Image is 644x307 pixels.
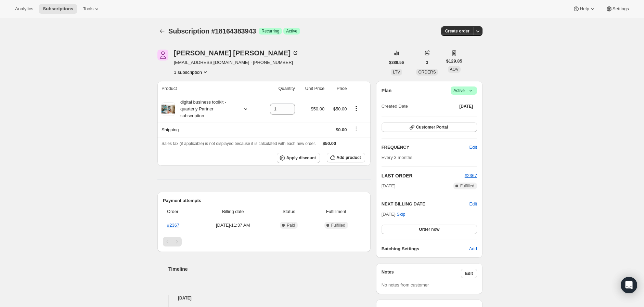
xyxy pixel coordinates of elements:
[168,266,371,272] h2: Timeline
[311,106,324,111] span: $50.00
[168,27,256,35] span: Subscription #18164383943
[465,243,481,254] button: Add
[382,225,477,234] button: Order now
[602,4,633,14] button: Settings
[199,222,267,229] span: [DATE] · 11:37 AM
[174,59,299,66] span: [EMAIL_ADDRESS][DOMAIN_NAME] · [PHONE_NUMBER]
[336,155,361,160] span: Add product
[382,144,469,151] h2: FREQUENCY
[167,223,179,228] a: #2367
[382,183,396,189] span: [DATE]
[331,223,345,228] span: Fulfilled
[469,245,477,252] span: Add
[271,208,307,215] span: Status
[569,4,600,14] button: Help
[465,173,477,178] a: #2367
[15,6,33,12] span: Analytics
[469,201,477,208] button: Edit
[580,6,589,12] span: Help
[382,172,465,179] h2: LAST ORDER
[469,144,477,151] span: Edit
[461,269,477,278] button: Edit
[453,87,474,94] span: Active
[385,58,408,67] button: $389.56
[465,172,477,179] button: #2367
[326,81,349,96] th: Price
[163,204,197,219] th: Order
[465,142,481,153] button: Edit
[174,50,299,56] div: [PERSON_NAME] [PERSON_NAME]
[286,28,297,34] span: Active
[382,87,392,94] h2: Plan
[163,197,365,204] h2: Payment attempts
[351,125,362,133] button: Shipping actions
[450,67,459,72] span: AOV
[422,58,433,67] button: 3
[382,282,429,288] span: No notes from customer
[277,153,320,163] button: Apply discount
[382,245,469,252] h6: Batching Settings
[455,102,477,111] button: [DATE]
[393,70,400,75] span: LTV
[446,58,462,65] span: $129.85
[382,122,477,132] button: Customer Portal
[426,60,428,65] span: 3
[199,208,267,215] span: Billing date
[174,69,209,76] button: Product actions
[621,277,637,293] div: Open Intercom Messenger
[311,208,361,215] span: Fulfillment
[382,269,461,278] h3: Notes
[43,6,73,12] span: Subscriptions
[336,127,347,132] span: $0.00
[260,81,297,96] th: Quantity
[382,212,405,217] span: [DATE] ·
[460,183,474,189] span: Fulfilled
[39,4,77,14] button: Subscriptions
[323,141,336,146] span: $50.00
[286,155,316,161] span: Apply discount
[418,70,436,75] span: ORDERS
[333,106,347,111] span: $50.00
[157,122,260,137] th: Shipping
[445,28,469,34] span: Create order
[382,155,412,160] span: Every 3 months
[175,99,237,119] div: digital business toolkit - quarterly Partner subscription
[382,201,469,208] h2: NEXT BILLING DATE
[351,105,362,112] button: Product actions
[441,26,474,36] button: Create order
[261,28,279,34] span: Recurring
[157,81,260,96] th: Product
[327,153,365,162] button: Add product
[157,26,167,36] button: Subscriptions
[287,223,295,228] span: Paid
[11,4,37,14] button: Analytics
[79,4,104,14] button: Tools
[459,104,473,109] span: [DATE]
[297,81,326,96] th: Unit Price
[162,141,316,146] span: Sales tax (if applicable) is not displayed because it is calculated with each new order.
[466,88,467,93] span: |
[83,6,93,12] span: Tools
[382,103,408,110] span: Created Date
[157,50,168,61] span: Kate Hughes
[397,211,405,218] span: Skip
[416,124,448,130] span: Customer Portal
[389,60,404,65] span: $389.56
[419,227,439,232] span: Order now
[163,237,365,246] nav: Pagination
[157,295,371,302] h4: [DATE]
[465,271,473,276] span: Edit
[613,6,629,12] span: Settings
[392,209,409,220] button: Skip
